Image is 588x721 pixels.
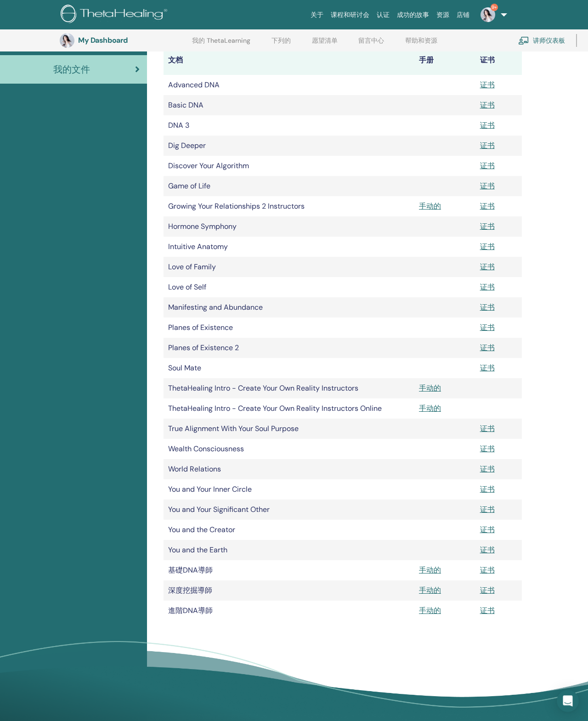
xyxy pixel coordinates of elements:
[480,141,495,150] a: 证书
[164,196,414,216] td: Growing Your Relationships 2 Instructors
[419,565,441,575] a: 手动的
[164,136,414,156] td: Dig Deeper
[312,37,338,51] a: 愿望清单
[405,37,437,51] a: 帮助和资源
[307,6,327,23] a: 关于
[480,565,495,575] a: 证书
[164,358,414,378] td: Soul Mate
[480,120,495,130] a: 证书
[164,378,414,398] td: ThetaHealing Intro - Create Your Own Reality Instructors
[419,403,441,413] a: 手动的
[480,484,495,494] a: 证书
[480,343,495,352] a: 证书
[480,221,495,231] a: 证书
[192,37,250,51] a: 我的 ThetaLearning
[480,606,495,615] a: 证书
[480,80,495,90] a: 证书
[53,62,90,76] span: 我的文件
[480,242,495,251] a: 证书
[164,419,414,439] td: True Alignment With Your Soul Purpose
[78,36,170,45] h3: My Dashboard
[164,500,414,520] td: You and Your Significant Other
[480,100,495,110] a: 证书
[480,363,495,373] a: 证书
[164,540,414,560] td: You and the Earth
[164,459,414,479] td: World Relations
[480,262,495,272] a: 证书
[164,297,414,318] td: Manifesting and Abundance
[414,45,475,75] th: 手册
[373,6,393,23] a: 认证
[480,181,495,191] a: 证书
[419,201,441,211] a: 手动的
[61,5,170,25] img: logo.png
[480,545,495,555] a: 证书
[480,444,495,454] a: 证书
[393,6,433,23] a: 成功的故事
[480,161,495,170] a: 证书
[475,45,522,75] th: 证书
[453,6,473,23] a: 店铺
[518,30,565,51] a: 讲师仪表板
[164,439,414,459] td: Wealth Consciousness
[480,525,495,534] a: 证书
[358,37,384,51] a: 留言中心
[164,257,414,277] td: Love of Family
[433,6,453,23] a: 资源
[480,282,495,292] a: 证书
[164,75,414,95] td: Advanced DNA
[164,520,414,540] td: You and the Creator
[164,237,414,257] td: Intuitive Anatomy
[164,156,414,176] td: Discover Your Algorithm
[164,176,414,196] td: Game of Life
[164,318,414,338] td: Planes of Existence
[164,95,414,115] td: Basic DNA
[271,37,291,51] a: 下列的
[60,33,74,48] img: default.jpg
[481,7,495,22] img: default.jpg
[419,585,441,595] a: 手动的
[419,383,441,393] a: 手动的
[480,323,495,332] a: 证书
[164,45,414,75] th: 文档
[164,601,414,621] td: 進階DNA導師
[480,505,495,514] a: 证书
[164,479,414,500] td: You and Your Inner Circle
[480,464,495,474] a: 证书
[164,398,414,419] td: ThetaHealing Intro - Create Your Own Reality Instructors Online
[327,6,373,23] a: 课程和研讨会
[480,302,495,312] a: 证书
[491,4,498,11] span: 9+
[164,580,414,601] td: 深度挖掘導師
[419,606,441,615] a: 手动的
[480,424,495,433] a: 证书
[518,36,529,45] img: chalkboard-teacher.svg
[164,216,414,237] td: Hormone Symphony
[164,560,414,580] td: 基礎DNA導師
[164,277,414,297] td: Love of Self
[164,338,414,358] td: Planes of Existence 2
[480,585,495,595] a: 证书
[164,115,414,136] td: DNA 3
[480,201,495,211] a: 证书
[557,690,579,712] div: Open Intercom Messenger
